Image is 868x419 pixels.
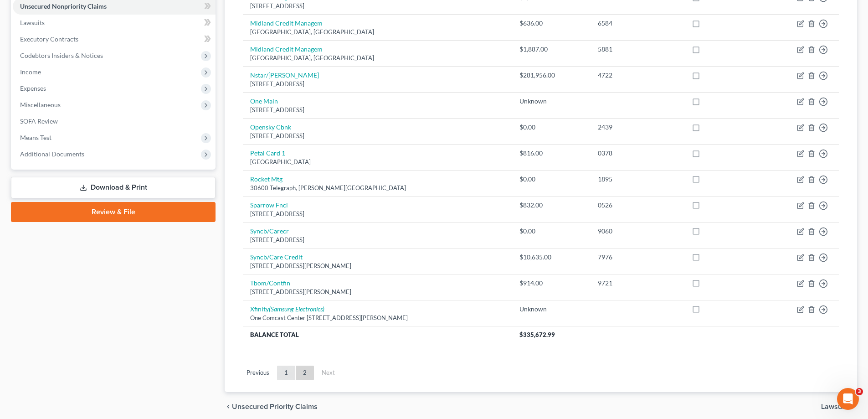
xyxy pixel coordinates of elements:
[250,279,290,287] a: Tbom/Contfin
[856,388,863,395] span: 3
[11,202,216,222] a: Review & File
[250,184,505,192] div: 30600 Telegraph, [PERSON_NAME][GEOGRAPHIC_DATA]
[598,227,677,236] div: 9060
[598,279,677,288] div: 9721
[598,201,677,210] div: 0526
[250,175,282,183] a: Rocket Mtg
[11,177,216,198] a: Download & Print
[277,366,295,380] a: 1
[20,52,103,59] span: Codebtors Insiders & Notices
[250,210,505,218] div: [STREET_ADDRESS]
[250,305,324,313] a: Xfinity(Samsung Electronics)
[250,253,303,261] a: Syncb/Care Credit
[20,101,61,109] span: Miscellaneous
[269,305,324,313] i: (Samsung Electronics)
[20,150,84,158] span: Additional Documents
[598,149,677,158] div: 0378
[20,2,107,10] span: Unsecured Nonpriority Claims
[598,71,677,80] div: 4722
[250,201,288,209] a: Sparrow Fncl
[598,175,677,184] div: 1895
[20,35,78,43] span: Executory Contracts
[250,54,505,62] div: [GEOGRAPHIC_DATA], [GEOGRAPHIC_DATA]
[598,19,677,28] div: 6584
[250,288,505,296] div: [STREET_ADDRESS][PERSON_NAME]
[821,403,857,410] button: Lawsuits chevron_right
[519,175,583,184] div: $0.00
[250,149,285,157] a: Petal Card 1
[250,71,319,79] a: Nstar/[PERSON_NAME]
[250,106,505,114] div: [STREET_ADDRESS]
[243,326,512,342] th: Balance Total
[598,123,677,132] div: 2439
[837,388,859,410] iframe: Intercom live chat
[250,45,323,53] a: Midland Credit Managem
[20,19,45,26] span: Lawsuits
[13,113,216,129] a: SOFA Review
[519,19,583,28] div: $636.00
[519,71,583,80] div: $281,956.00
[20,68,41,76] span: Income
[250,19,323,27] a: Midland Credit Managem
[250,123,291,131] a: Opensky Cbnk
[519,149,583,158] div: $816.00
[225,403,232,410] i: chevron_left
[250,80,505,88] div: [STREET_ADDRESS]
[250,158,505,166] div: [GEOGRAPHIC_DATA]
[239,366,277,380] a: Previous
[250,262,505,270] div: [STREET_ADDRESS][PERSON_NAME]
[250,97,278,105] a: One Main
[519,253,583,262] div: $10,635.00
[519,201,583,210] div: $832.00
[20,84,46,92] span: Expenses
[519,305,583,314] div: Unknown
[296,366,314,380] a: 2
[519,279,583,288] div: $914.00
[250,132,505,140] div: [STREET_ADDRESS]
[821,403,850,410] span: Lawsuits
[519,45,583,54] div: $1,887.00
[20,117,58,125] span: SOFA Review
[519,97,583,106] div: Unknown
[250,236,505,244] div: [STREET_ADDRESS]
[250,314,505,322] div: One Comcast Center [STREET_ADDRESS][PERSON_NAME]
[13,31,216,47] a: Executory Contracts
[519,331,555,338] span: $335,672.99
[598,253,677,262] div: 7976
[250,2,505,10] div: [STREET_ADDRESS]
[519,123,583,132] div: $0.00
[250,227,289,235] a: Syncb/Carecr
[598,45,677,54] div: 5881
[519,227,583,236] div: $0.00
[13,15,216,31] a: Lawsuits
[250,28,505,36] div: [GEOGRAPHIC_DATA], [GEOGRAPHIC_DATA]
[20,134,51,141] span: Means Test
[225,403,318,410] button: chevron_left Unsecured Priority Claims
[232,403,318,410] span: Unsecured Priority Claims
